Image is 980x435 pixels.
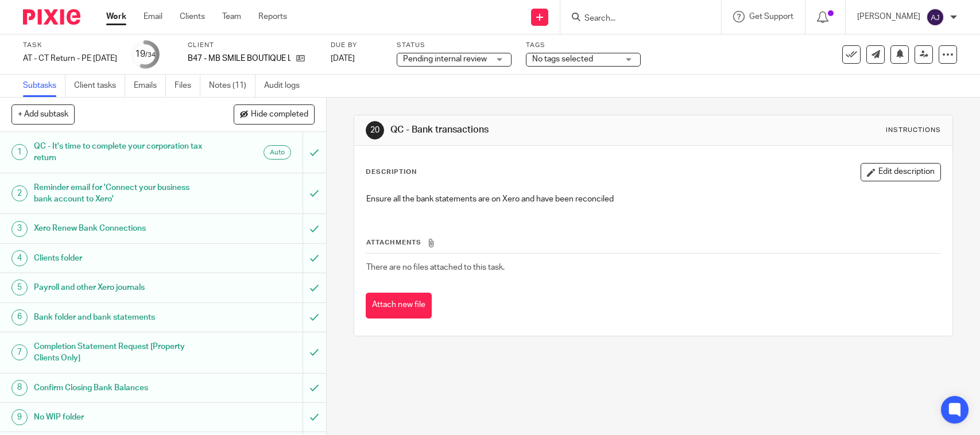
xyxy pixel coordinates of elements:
[861,163,941,181] button: Edit description
[11,144,28,160] div: 1
[886,126,941,135] div: Instructions
[134,75,166,97] a: Emails
[23,53,117,64] div: AT - CT Return - PE [DATE]
[106,11,126,22] a: Work
[403,55,487,63] span: Pending internal review
[11,185,28,201] div: 2
[34,250,206,267] h1: Clients folder
[34,279,206,296] h1: Payroll and other Xero journals
[34,338,206,367] h1: Completion Statement Request [Property Clients Only]
[366,193,940,205] p: Ensure all the bank statements are on Xero and have been reconciled
[11,250,28,266] div: 4
[11,380,28,396] div: 8
[331,55,355,63] span: [DATE]
[135,48,156,61] div: 19
[11,309,28,325] div: 6
[11,409,28,425] div: 9
[366,293,432,319] button: Attach new file
[145,52,156,58] small: /34
[188,41,316,50] label: Client
[251,110,308,119] span: Hide completed
[74,75,125,97] a: Client tasks
[258,11,287,22] a: Reports
[23,9,80,25] img: Pixie
[390,124,678,136] h1: QC - Bank transactions
[209,75,255,97] a: Notes (11)
[366,263,505,271] span: There are no files attached to this task.
[175,75,200,97] a: Files
[926,8,944,26] img: svg%3E
[188,53,290,64] p: B47 - MB SMILE BOUTIQUE LTD
[532,55,593,63] span: No tags selected
[397,41,512,50] label: Status
[366,168,417,177] p: Description
[34,409,206,426] h1: No WIP folder
[857,11,920,22] p: [PERSON_NAME]
[11,344,28,360] div: 7
[222,11,241,22] a: Team
[526,41,641,50] label: Tags
[749,13,793,21] span: Get Support
[11,221,28,237] div: 3
[23,53,117,64] div: AT - CT Return - PE 31-01-2025
[583,14,687,24] input: Search
[11,104,75,124] button: + Add subtask
[331,41,382,50] label: Due by
[34,379,206,397] h1: Confirm Closing Bank Balances
[264,145,291,160] div: Auto
[34,138,206,167] h1: QC - It's time to complete your corporation tax return
[11,279,28,296] div: 5
[144,11,162,22] a: Email
[34,309,206,326] h1: Bank folder and bank statements
[34,220,206,237] h1: Xero Renew Bank Connections
[23,41,117,50] label: Task
[366,121,384,139] div: 20
[23,75,65,97] a: Subtasks
[34,179,206,208] h1: Reminder email for 'Connect your business bank account to Xero'
[264,75,308,97] a: Audit logs
[180,11,205,22] a: Clients
[234,104,315,124] button: Hide completed
[366,239,421,246] span: Attachments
